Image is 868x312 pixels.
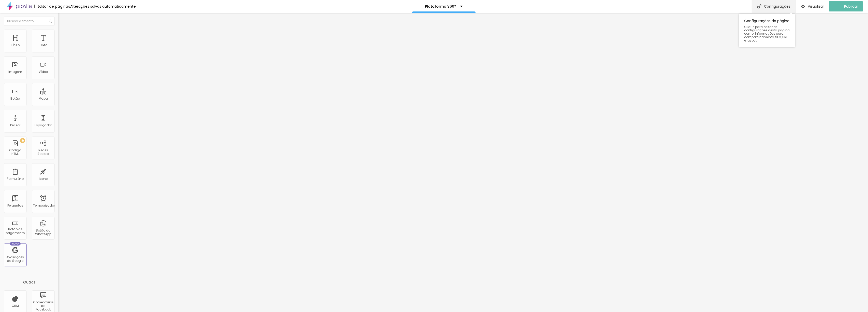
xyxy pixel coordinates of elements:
[7,203,23,208] font: Perguntas
[12,304,19,308] font: CRM
[33,203,55,208] font: Temporizador
[37,148,49,156] font: Redes Sociais
[33,300,54,312] font: Comentários do Facebook
[23,280,35,285] font: Outros
[801,4,805,9] img: view-1.svg
[49,20,52,23] img: Ícone
[829,1,863,11] button: Publicar
[70,4,136,9] font: Alterações salvas automaticamente
[11,96,20,101] font: Botão
[58,13,868,312] iframe: Editor
[39,177,48,181] font: Ícone
[39,43,47,47] font: Texto
[39,96,48,101] font: Mapa
[6,227,25,235] font: Botão de pagamento
[744,25,790,43] font: Clique para editar as configurações desta página como: Informações para compartilhamento, SEO, UR...
[4,17,55,26] input: Buscar elemento
[39,70,48,74] font: Vídeo
[764,4,790,9] font: Configurações
[425,4,456,9] font: Plataforma 360°
[7,177,24,181] font: Formulário
[744,18,789,23] font: Configurações da página
[35,123,52,127] font: Espaçador
[7,255,24,263] font: Avaliações do Google
[12,242,19,245] font: Novo
[8,70,22,74] font: Imagem
[9,148,21,156] font: Código HTML
[11,43,20,47] font: Título
[796,1,829,11] button: Visualizar
[808,4,824,9] font: Visualizar
[35,228,51,236] font: Botão do WhatsApp
[37,4,70,9] font: Editor de páginas
[10,123,20,127] font: Divisor
[844,4,858,9] font: Publicar
[757,4,761,9] img: Ícone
